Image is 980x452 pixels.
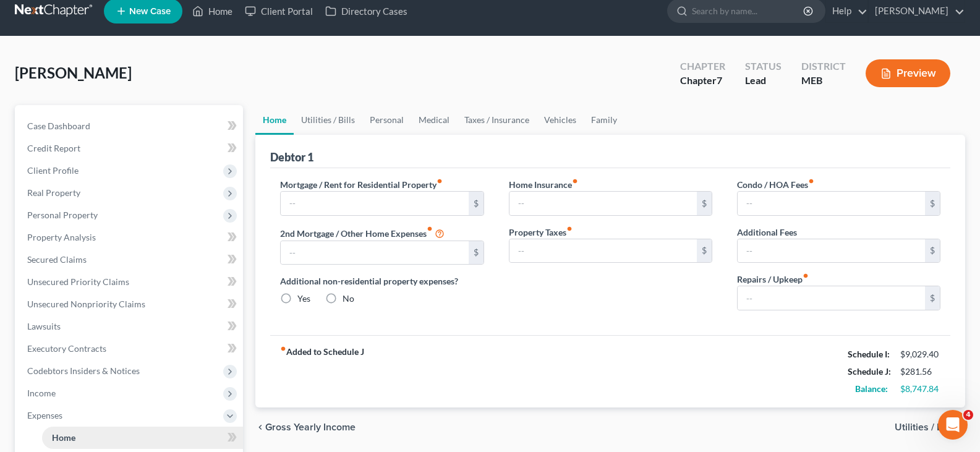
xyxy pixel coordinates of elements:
[17,338,243,360] a: Executory Contracts
[938,410,968,440] iframe: Intercom live chat
[52,432,75,443] span: Home
[17,315,243,338] a: Lawsuits
[866,59,950,87] button: Preview
[255,422,265,432] i: chevron_left
[925,192,940,215] div: $
[737,273,809,286] label: Repairs / Upkeep
[584,105,624,135] a: Family
[745,59,782,74] div: Status
[27,210,98,220] span: Personal Property
[457,105,537,135] a: Taxes / Insurance
[280,275,484,288] label: Additional non-residential property expenses?
[848,349,890,359] strong: Schedule I:
[801,74,846,88] div: MEB
[27,343,106,354] span: Executory Contracts
[343,292,354,305] label: No
[255,105,294,135] a: Home
[566,226,573,232] i: fiber_manual_record
[738,239,925,263] input: --
[17,271,243,293] a: Unsecured Priority Claims
[509,178,578,191] label: Home Insurance
[17,293,243,315] a: Unsecured Nonpriority Claims
[27,143,80,153] span: Credit Report
[27,388,56,398] span: Income
[280,178,443,191] label: Mortgage / Rent for Residential Property
[281,241,468,265] input: --
[427,226,433,232] i: fiber_manual_record
[27,121,90,131] span: Case Dashboard
[17,249,243,271] a: Secured Claims
[803,273,809,279] i: fiber_manual_record
[925,286,940,310] div: $
[362,105,411,135] a: Personal
[42,427,243,449] a: Home
[717,74,722,86] span: 7
[745,74,782,88] div: Lead
[469,192,484,215] div: $
[17,137,243,160] a: Credit Report
[900,365,940,378] div: $281.56
[17,115,243,137] a: Case Dashboard
[738,286,925,310] input: --
[895,422,965,432] button: Utilities / Bills chevron_right
[411,105,457,135] a: Medical
[27,232,96,242] span: Property Analysis
[280,226,445,241] label: 2nd Mortgage / Other Home Expenses
[509,226,573,239] label: Property Taxes
[737,226,797,239] label: Additional Fees
[738,192,925,215] input: --
[469,241,484,265] div: $
[294,105,362,135] a: Utilities / Bills
[281,192,468,215] input: --
[15,64,132,82] span: [PERSON_NAME]
[27,365,140,376] span: Codebtors Insiders & Notices
[537,105,584,135] a: Vehicles
[808,178,814,184] i: fiber_manual_record
[900,383,940,395] div: $8,747.84
[129,7,171,16] span: New Case
[27,276,129,287] span: Unsecured Priority Claims
[801,59,846,74] div: District
[737,178,814,191] label: Condo / HOA Fees
[680,59,725,74] div: Chapter
[572,178,578,184] i: fiber_manual_record
[27,254,87,265] span: Secured Claims
[925,239,940,263] div: $
[280,346,286,352] i: fiber_manual_record
[27,321,61,331] span: Lawsuits
[697,192,712,215] div: $
[27,299,145,309] span: Unsecured Nonpriority Claims
[509,239,697,263] input: --
[963,410,973,420] span: 4
[900,348,940,360] div: $9,029.40
[27,410,62,420] span: Expenses
[697,239,712,263] div: $
[270,150,313,164] div: Debtor 1
[848,366,891,377] strong: Schedule J:
[437,178,443,184] i: fiber_manual_record
[297,292,310,305] label: Yes
[17,226,243,249] a: Property Analysis
[265,422,356,432] span: Gross Yearly Income
[680,74,725,88] div: Chapter
[509,192,697,215] input: --
[255,422,356,432] button: chevron_left Gross Yearly Income
[27,165,79,176] span: Client Profile
[27,187,80,198] span: Real Property
[280,346,364,398] strong: Added to Schedule J
[855,383,888,394] strong: Balance:
[895,422,955,432] span: Utilities / Bills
